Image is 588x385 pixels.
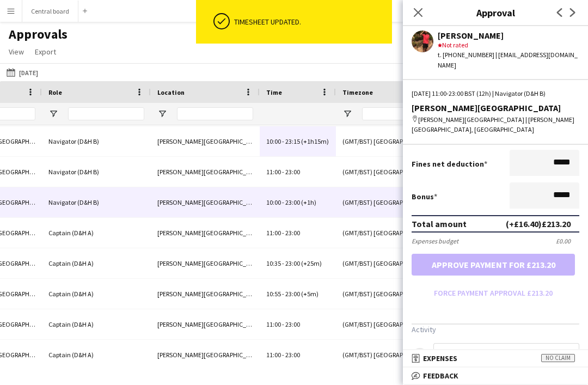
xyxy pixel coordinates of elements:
[336,340,461,370] div: (GMT/BST) [GEOGRAPHIC_DATA]
[266,351,281,359] span: 11:00
[48,88,62,96] span: Role
[403,368,588,384] mat-expansion-panel-header: Feedback
[151,279,260,309] div: [PERSON_NAME][GEOGRAPHIC_DATA]
[362,107,455,120] input: Timezone Filter Input
[48,109,58,119] button: Open Filter Menu
[423,353,457,363] span: Expenses
[285,168,300,176] span: 23:00
[438,40,579,50] div: Not rated
[282,351,284,359] span: -
[412,192,437,201] label: Bonus
[412,218,467,229] div: Total amount
[157,88,185,96] span: Location
[266,290,281,298] span: 10:55
[68,107,144,120] input: Role Filter Input
[336,157,461,187] div: (GMT/BST) [GEOGRAPHIC_DATA]
[282,168,284,176] span: -
[282,137,284,145] span: -
[336,279,461,309] div: (GMT/BST) [GEOGRAPHIC_DATA]
[266,229,281,237] span: 11:00
[266,88,282,96] span: Time
[266,137,281,145] span: 10:00
[301,137,329,145] span: (+1h15m)
[42,309,151,339] div: Captain (D&H A)
[282,290,284,298] span: -
[412,89,579,99] div: [DATE] 11:00-23:00 BST (12h) | Navigator (D&H B)
[22,1,78,22] button: Central board
[541,354,575,362] span: No claim
[301,259,322,267] span: (+25m)
[42,157,151,187] div: Navigator (D&H B)
[285,198,300,206] span: 23:00
[438,50,579,70] div: t. [PHONE_NUMBER] | [EMAIL_ADDRESS][DOMAIN_NAME]
[412,325,579,334] h3: Activity
[42,279,151,309] div: Captain (D&H A)
[266,168,281,176] span: 11:00
[42,126,151,156] div: Navigator (D&H B)
[42,248,151,278] div: Captain (D&H A)
[342,109,352,119] button: Open Filter Menu
[336,309,461,339] div: (GMT/BST) [GEOGRAPHIC_DATA]
[282,320,284,328] span: -
[412,115,579,135] div: [PERSON_NAME][GEOGRAPHIC_DATA] | [PERSON_NAME][GEOGRAPHIC_DATA], [GEOGRAPHIC_DATA]
[285,259,300,267] span: 23:00
[282,198,284,206] span: -
[151,309,260,339] div: [PERSON_NAME][GEOGRAPHIC_DATA]
[285,229,300,237] span: 23:00
[336,248,461,278] div: (GMT/BST) [GEOGRAPHIC_DATA]
[151,340,260,370] div: [PERSON_NAME][GEOGRAPHIC_DATA]
[266,259,281,267] span: 10:35
[285,137,300,145] span: 23:15
[9,47,24,57] span: View
[151,157,260,187] div: [PERSON_NAME][GEOGRAPHIC_DATA]
[4,66,40,79] button: [DATE]
[438,30,579,40] div: [PERSON_NAME]
[151,126,260,156] div: [PERSON_NAME][GEOGRAPHIC_DATA]
[506,218,571,229] div: (+£16.40) £213.20
[412,159,487,169] label: Fines net deduction
[151,187,260,217] div: [PERSON_NAME][GEOGRAPHIC_DATA]
[157,109,167,119] button: Open Filter Menu
[556,237,579,245] div: £0.00
[285,320,300,328] span: 23:00
[151,248,260,278] div: [PERSON_NAME][GEOGRAPHIC_DATA]
[282,229,284,237] span: -
[412,237,458,245] div: Expenses budget
[35,47,56,57] span: Export
[412,103,579,113] div: [PERSON_NAME][GEOGRAPHIC_DATA]
[42,218,151,248] div: Captain (D&H A)
[266,320,281,328] span: 11:00
[266,198,281,206] span: 10:00
[285,290,300,298] span: 23:00
[403,350,588,366] mat-expansion-panel-header: ExpensesNo claim
[285,351,300,359] span: 23:00
[423,371,458,381] span: Feedback
[301,198,316,206] span: (+1h)
[336,187,461,217] div: (GMT/BST) [GEOGRAPHIC_DATA]
[282,259,284,267] span: -
[4,45,28,59] a: View
[42,340,151,370] div: Captain (D&H A)
[301,290,318,298] span: (+5m)
[403,5,588,20] h3: Approval
[336,218,461,248] div: (GMT/BST) [GEOGRAPHIC_DATA]
[234,17,388,27] div: Timesheet updated.
[30,45,60,59] a: Export
[177,107,253,120] input: Location Filter Input
[336,126,461,156] div: (GMT/BST) [GEOGRAPHIC_DATA]
[42,187,151,217] div: Navigator (D&H B)
[151,218,260,248] div: [PERSON_NAME][GEOGRAPHIC_DATA]
[342,88,373,96] span: Timezone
